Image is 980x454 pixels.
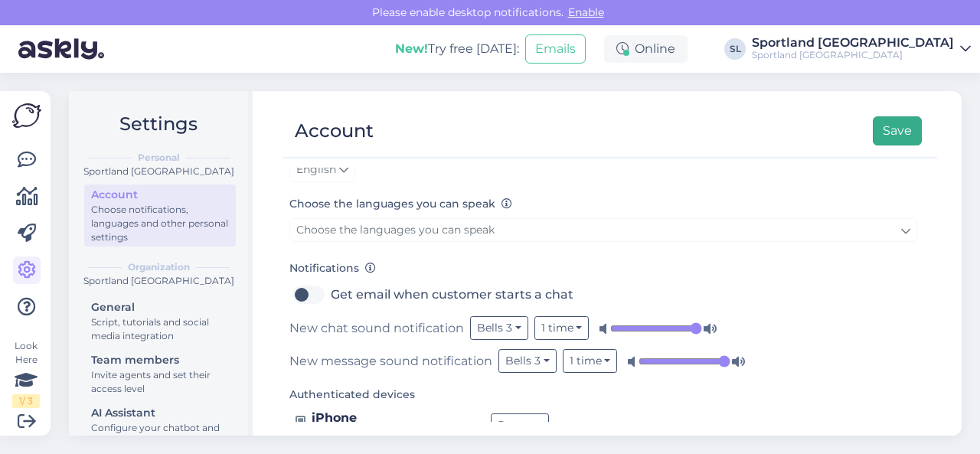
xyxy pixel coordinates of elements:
[312,409,479,427] div: iPhone
[91,421,229,449] div: Configure your chatbot and add documents
[91,315,229,343] div: Script, tutorials and social media integration
[12,339,40,408] div: Look Here
[84,297,236,345] a: GeneralScript, tutorials and social media integration
[296,162,336,178] span: English
[91,187,229,203] div: Account
[724,38,746,60] div: SL
[296,223,495,237] span: Choose the languages you can speak
[91,368,229,396] div: Invite agents and set their access level
[138,151,180,165] b: Personal
[295,116,374,145] div: Account
[395,41,428,56] b: New!
[91,299,229,315] div: General
[752,37,954,49] div: Sportland [GEOGRAPHIC_DATA]
[470,316,528,340] button: Bells 3
[289,316,917,340] div: New chat sound notification
[91,352,229,368] div: Team members
[525,34,586,64] button: Emails
[395,40,519,58] div: Try free [DATE]:
[12,103,41,128] img: Askly Logo
[331,283,573,307] label: Get email when customer starts a chat
[81,274,236,288] div: Sportland [GEOGRAPHIC_DATA]
[289,349,917,373] div: New message sound notification
[289,158,355,182] a: English
[752,49,954,61] div: Sportland [GEOGRAPHIC_DATA]
[604,35,688,63] div: Online
[534,316,590,340] button: 1 time
[289,196,512,212] label: Choose the languages you can speak
[873,116,922,145] button: Save
[491,413,549,437] button: Remove
[289,218,917,242] a: Choose the languages you can speak
[128,260,190,274] b: Organization
[84,185,236,247] a: AccountChoose notifications, languages and other personal settings
[563,5,609,19] span: Enable
[91,405,229,421] div: AI Assistant
[81,109,236,139] h2: Settings
[289,387,415,403] label: Authenticated devices
[12,394,40,408] div: 1 / 3
[752,37,971,61] a: Sportland [GEOGRAPHIC_DATA]Sportland [GEOGRAPHIC_DATA]
[84,350,236,398] a: Team membersInvite agents and set their access level
[91,203,229,244] div: Choose notifications, languages and other personal settings
[289,260,376,276] label: Notifications
[81,165,236,178] div: Sportland [GEOGRAPHIC_DATA]
[84,403,236,451] a: AI AssistantConfigure your chatbot and add documents
[563,349,618,373] button: 1 time
[498,349,557,373] button: Bells 3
